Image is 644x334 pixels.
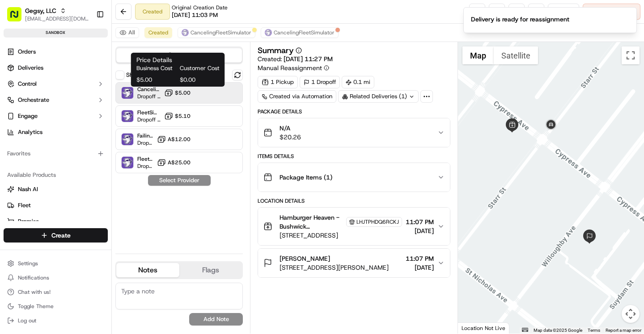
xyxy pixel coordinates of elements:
[274,29,335,36] span: CancelingFleetSimulator
[258,153,450,160] div: Items Details
[18,48,36,56] span: Orders
[40,85,147,94] div: Start new chat
[300,76,340,88] div: 1 Dropoff
[338,90,419,103] div: Related Deliveries (1)
[258,249,449,277] button: [PERSON_NAME][STREET_ADDRESS][PERSON_NAME]11:07 PM[DATE]
[4,29,108,38] div: sandbox
[74,163,77,170] span: •
[258,163,449,192] button: Package Items (1)
[28,163,72,170] span: [PERSON_NAME]
[258,54,333,63] span: Created:
[182,29,189,36] img: FleetSimulator.png
[280,213,344,231] span: Hamburger Heaven - Bushwick [PERSON_NAME]
[51,231,71,240] span: Create
[265,29,272,36] img: FleetSimulator.png
[406,263,434,272] span: [DATE]
[89,221,108,228] span: Pylon
[85,200,144,209] span: API Documentation
[175,89,191,96] span: $5.00
[460,322,490,334] img: Google
[4,93,108,107] button: Orchestrate
[137,155,153,163] span: FleetSimulatorFast
[116,48,242,63] button: Quotes
[258,90,336,103] a: Created via Automation
[4,182,108,196] button: Nash AI
[25,15,89,22] span: [EMAIL_ADDRESS][DOMAIN_NAME]
[4,286,108,298] button: Chat with us!
[164,112,191,121] button: $5.10
[9,85,25,101] img: 1736555255976-a54dd68f-1ca7-489b-9aae-adbdc363a1c4
[4,214,108,229] button: Promise
[18,217,39,225] span: Promise
[18,303,54,310] span: Toggle Theme
[4,198,108,213] button: Fleet
[23,58,161,67] input: Got a question? Start typing here...
[280,133,301,142] span: $20.26
[9,154,23,168] img: Masood Aslam
[258,63,329,72] button: Manual Reassignment
[18,288,51,296] span: Chat with us!
[280,173,332,182] span: Package Items ( 1 )
[40,94,123,101] div: We're available if you need us!
[18,274,49,281] span: Notifications
[18,185,38,193] span: Nash AI
[25,6,56,15] button: Gegsy, LLC
[258,118,449,147] button: N/A$20.26
[122,110,133,122] img: FleetSimulator
[622,46,640,64] button: Toggle fullscreen view
[622,305,640,323] button: Map camera controls
[9,116,60,123] div: Past conversations
[137,163,153,170] span: Dropoff ETA 5 minutes
[122,157,133,168] img: FleetSimulatorFast
[534,328,582,333] span: Map data ©2025 Google
[406,254,434,263] span: 11:07 PM
[172,4,228,11] span: Original Creation Date
[4,228,108,242] button: Create
[172,11,218,19] span: [DATE] 11:03 PM
[280,254,330,263] span: [PERSON_NAME]
[76,200,83,208] div: 💻
[7,185,104,193] a: Nash AI
[462,46,494,64] button: Show street map
[180,64,220,72] span: Customer Cost
[261,27,339,38] button: CancelingFleetSimulator
[280,124,301,133] span: N/A
[9,200,16,208] div: 📗
[122,87,133,99] img: CancelingFleetSimulator
[137,132,153,139] span: FailingFleetSimulator
[280,231,402,240] span: [STREET_ADDRESS]
[258,46,294,54] h3: Summary
[157,158,191,167] button: A$25.00
[144,27,172,38] button: Created
[18,200,68,209] span: Knowledge Base
[18,96,49,104] span: Orchestrate
[4,257,108,270] button: Settings
[137,116,161,123] span: Dropoff ETA 6 minutes
[588,328,600,333] a: Terms (opens in new tab)
[356,218,399,225] span: LHJTPHDQ6RCKJ
[28,138,72,146] span: [PERSON_NAME]
[122,134,133,145] img: FailingFleetSimulator
[79,163,97,170] span: [DATE]
[168,159,191,166] span: A$25.00
[9,36,163,50] p: Welcome 👋
[606,328,641,333] a: Report a map error
[4,271,108,284] button: Notifications
[137,86,161,93] span: CancelingFleetSimulator
[18,163,25,170] img: 1736555255976-a54dd68f-1ca7-489b-9aae-adbdc363a1c4
[9,9,27,27] img: Nash
[460,322,490,334] a: Open this area in Google Maps (opens a new window)
[4,109,108,123] button: Engage
[18,64,43,72] span: Deliveries
[136,64,176,72] span: Business Cost
[18,260,38,267] span: Settings
[406,226,434,235] span: [DATE]
[4,125,108,139] a: Analytics
[5,196,72,212] a: 📗Knowledge Base
[18,201,31,209] span: Fleet
[63,221,108,228] a: Powered byPylon
[4,168,108,182] div: Available Products
[4,300,108,313] button: Toggle Theme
